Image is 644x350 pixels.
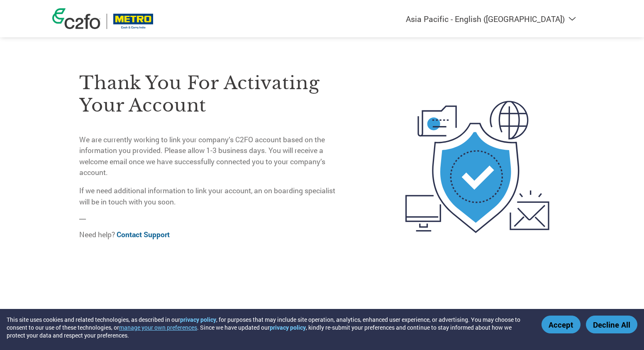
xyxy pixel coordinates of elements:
p: Need help? [79,229,342,240]
button: manage your own preferences [119,323,197,331]
div: This site uses cookies and related technologies, as described in our , for purposes that may incl... [7,316,529,339]
button: Accept [542,316,581,333]
img: c2fo logo [52,8,100,29]
a: privacy policy [270,323,306,331]
p: We are currently working to link your company’s C2FO account based on the information you provide... [79,134,342,178]
a: privacy policy [180,316,216,323]
a: Contact Support [117,230,170,239]
button: Decline All [586,316,637,333]
h3: Thank you for activating your account [79,72,342,117]
img: METRO Cash and Carry [113,14,153,29]
img: activated [390,54,565,280]
p: If we need additional information to link your account, an on boarding specialist will be in touc... [79,185,342,207]
div: — [79,54,342,248]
